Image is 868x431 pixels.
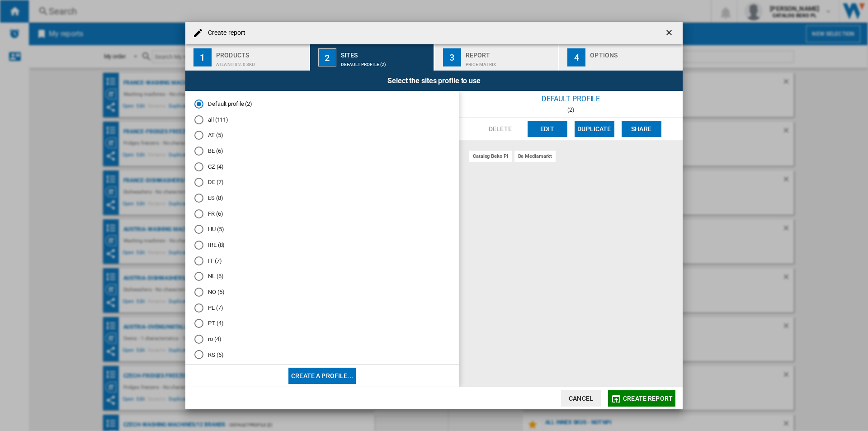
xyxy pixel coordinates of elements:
md-radio-button: NO (5) [194,288,450,297]
div: Report [466,48,555,57]
button: Duplicate [575,121,614,137]
md-radio-button: AT (5) [194,131,450,140]
md-radio-button: IRE (8) [194,241,450,250]
div: Default profile (2) [341,57,430,67]
md-radio-button: RS (6) [194,350,450,359]
md-radio-button: DE (7) [194,178,450,187]
div: de mediamarkt [514,151,556,162]
div: Sites [341,48,430,57]
div: (2) [459,107,683,113]
div: 1 [193,48,212,66]
div: 4 [567,48,585,66]
div: Atlantis 2.0 SKU [216,57,305,67]
md-radio-button: HU (5) [194,225,450,234]
div: catalog beko pl [469,151,512,162]
ng-md-icon: getI18NText('BUTTONS.CLOSE_DIALOG') [665,28,675,39]
h4: Create report [203,28,245,38]
md-radio-button: ES (8) [194,194,450,203]
md-radio-button: NL (6) [194,272,450,281]
md-radio-button: PL (7) [194,303,450,312]
button: Share [622,121,661,137]
div: Products [216,48,305,57]
md-radio-button: FR (6) [194,209,450,218]
button: Cancel [561,390,601,407]
button: 2 Sites Default profile (2) [310,44,434,71]
div: Price Matrix [466,57,555,67]
md-radio-button: BE (6) [194,147,450,156]
button: 3 Report Price Matrix [435,44,559,71]
div: Select the sites profile to use [185,71,683,91]
div: 3 [443,48,461,66]
button: Create a profile... [288,368,356,384]
button: Edit [528,121,567,137]
div: 2 [318,48,336,66]
button: Create report [608,390,675,407]
div: Options [590,48,679,57]
md-radio-button: all (111) [194,115,450,124]
button: 4 Options [559,44,683,71]
button: 1 Products Atlantis 2.0 SKU [185,44,310,71]
md-radio-button: IT (7) [194,256,450,265]
md-radio-button: CZ (4) [194,162,450,171]
button: getI18NText('BUTTONS.CLOSE_DIALOG') [661,24,679,42]
md-radio-button: Default profile (2) [194,100,450,109]
span: Create report [623,395,673,402]
div: Default profile [459,91,683,107]
md-radio-button: PT (4) [194,319,450,328]
button: Delete [481,121,520,137]
md-radio-button: ro (4) [194,335,450,344]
